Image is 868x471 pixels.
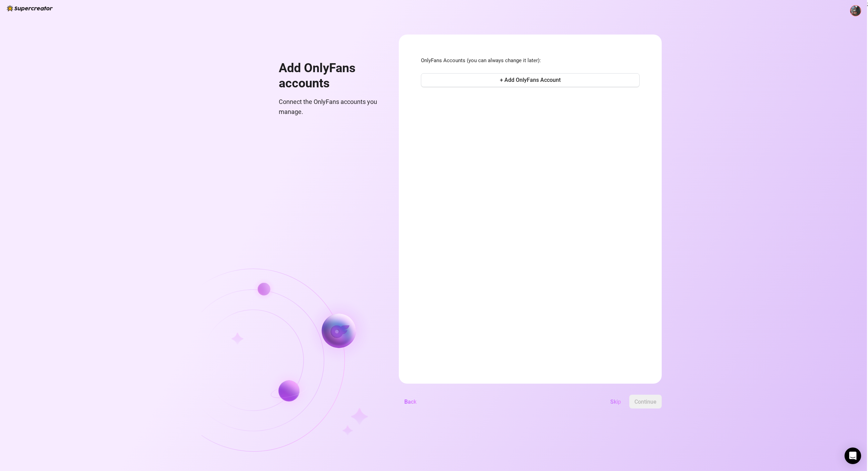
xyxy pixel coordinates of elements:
button: Continue [629,395,662,408]
button: Skip [605,395,627,408]
span: Back [404,398,416,405]
div: Open Intercom Messenger [845,448,861,464]
span: Skip [610,398,621,405]
img: logo [7,5,53,11]
span: Connect the OnlyFans accounts you manage. [279,97,382,117]
h1: Add OnlyFans accounts [279,61,382,91]
button: Back [399,395,422,408]
img: ACg8ocJrwdj1D8RlPIKj2Blnm6qjkD9aK0UAs_nU8PnBKzX8JUM1n8U=s96-c [850,6,861,16]
span: OnlyFans Accounts (you can always change it later): [421,57,640,65]
button: + Add OnlyFans Account [421,73,640,87]
span: + Add OnlyFans Account [500,77,561,83]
